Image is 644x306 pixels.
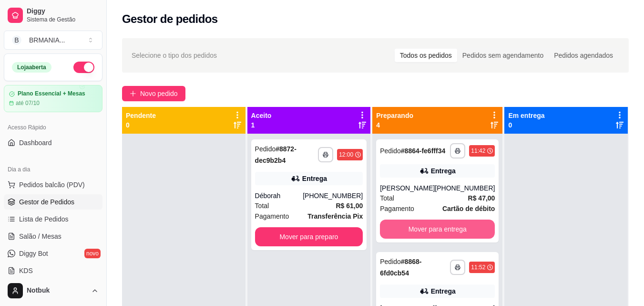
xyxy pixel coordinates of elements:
[4,135,102,150] a: Dashboard
[4,31,102,50] button: Select a team
[130,90,136,97] span: plus
[126,111,156,120] p: Pendente
[336,202,363,210] strong: R$ 61,00
[508,120,544,130] p: 0
[19,266,33,275] span: KDS
[401,147,445,155] strong: # 8864-fe6fff34
[251,120,272,130] p: 1
[4,194,102,210] a: Gestor de Pedidos
[339,151,353,158] div: 12:00
[376,120,413,130] p: 4
[307,212,363,220] strong: Transferência Pix
[19,197,74,207] span: Gestor de Pedidos
[255,211,289,222] span: Pagamento
[302,174,327,183] div: Entrega
[18,90,85,97] article: Plano Essencial + Mesas
[73,62,94,73] button: Alterar Status
[27,7,99,16] span: Diggy
[4,177,102,192] button: Pedidos balcão (PDV)
[457,49,549,62] div: Pedidos sem agendamento
[140,88,178,99] span: Novo pedido
[442,205,495,212] strong: Cartão de débito
[380,258,401,265] span: Pedido
[4,229,102,244] a: Salão / Mesas
[380,258,421,277] strong: # 8868-6fd0cb54
[16,99,40,107] article: até 07/10
[431,286,456,296] div: Entrega
[19,180,85,190] span: Pedidos balcão (PDV)
[471,147,485,155] div: 11:42
[4,263,102,278] a: KDS
[380,193,394,203] span: Total
[380,183,435,193] div: [PERSON_NAME]
[19,214,69,224] span: Lista de Pedidos
[19,249,48,258] span: Diggy Bot
[4,4,102,27] a: DiggySistema de Gestão
[380,220,495,239] button: Mover para entrega
[549,49,618,62] div: Pedidos agendados
[255,200,269,211] span: Total
[4,120,102,135] div: Acesso Rápido
[29,35,65,45] div: BRMANIA ...
[376,111,413,120] p: Preparando
[303,191,363,200] div: [PHONE_NUMBER]
[27,286,87,295] span: Notbuk
[380,203,414,214] span: Pagamento
[431,166,456,176] div: Entrega
[12,62,51,73] div: Loja aberta
[395,49,457,62] div: Todos os pedidos
[471,264,485,271] div: 11:52
[19,232,61,241] span: Salão / Mesas
[4,211,102,227] a: Lista de Pedidos
[435,183,495,193] div: [PHONE_NUMBER]
[4,162,102,177] div: Dia a dia
[508,111,544,120] p: Em entrega
[255,227,363,246] button: Mover para preparo
[122,11,218,27] h2: Gestor de pedidos
[126,120,156,130] p: 0
[4,279,102,302] button: Notbuk
[132,50,217,61] span: Selecione o tipo dos pedidos
[27,16,99,23] span: Sistema de Gestão
[4,85,102,112] a: Plano Essencial + Mesasaté 07/10
[19,138,52,148] span: Dashboard
[468,194,495,202] strong: R$ 47,00
[255,145,296,164] strong: # 8872-dec9b2b4
[122,86,185,101] button: Novo pedido
[12,35,21,45] span: B
[255,145,276,153] span: Pedido
[255,191,303,200] div: Déborah
[380,147,401,155] span: Pedido
[251,111,272,120] p: Aceito
[4,246,102,261] a: Diggy Botnovo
